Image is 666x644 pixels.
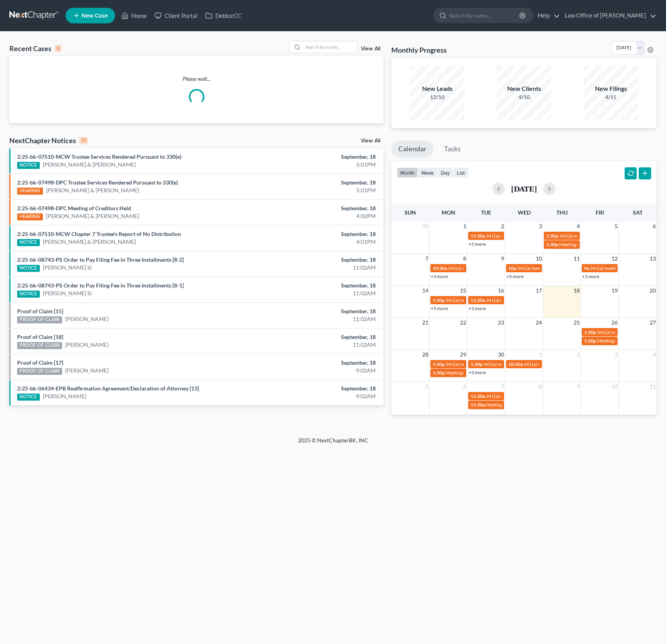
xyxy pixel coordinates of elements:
[611,382,618,391] span: 10
[43,289,92,297] a: [PERSON_NAME] Iii
[261,264,376,271] div: 11:02AM
[534,9,560,23] a: Help
[511,185,537,193] h2: [DATE]
[546,241,558,247] span: 1:30p
[497,84,551,93] div: New Clients
[584,338,596,344] span: 1:30p
[421,222,429,231] span: 31
[261,359,376,367] div: September, 18
[469,369,486,375] a: +3 more
[261,315,376,323] div: 11:02AM
[46,212,139,220] a: [PERSON_NAME] & [PERSON_NAME]
[462,254,467,263] span: 8
[611,318,618,327] span: 26
[459,318,467,327] span: 22
[471,233,485,239] span: 11:30a
[261,212,376,220] div: 4:02PM
[418,167,437,178] button: week
[17,256,184,263] a: 2:25-bk-08743-PS Order to Pay Filing Fee in Three Installments [8-2]
[43,238,136,246] a: [PERSON_NAME] & [PERSON_NAME]
[397,167,418,178] button: month
[43,161,136,169] a: [PERSON_NAME] & [PERSON_NAME]
[65,367,108,374] a: [PERSON_NAME]
[111,436,556,451] div: 2025 © NextChapterBK, INC
[471,393,485,399] span: 11:30a
[9,44,62,53] div: Recent Cases
[261,392,376,400] div: 9:02AM
[508,265,516,271] span: 10a
[261,204,376,212] div: September, 18
[17,162,40,169] div: NOTICE
[559,233,634,239] span: 341(a) meeting for [PERSON_NAME]
[17,213,43,220] div: HEARING
[633,209,643,216] span: Sat
[446,297,521,303] span: 341(a) meeting for [PERSON_NAME]
[261,230,376,238] div: September, 18
[361,46,380,51] a: View All
[497,93,551,101] div: 4/10
[576,382,581,391] span: 9
[649,318,657,327] span: 27
[17,239,40,246] div: NOTICE
[576,222,581,231] span: 4
[446,361,558,367] span: 341(a) meeting for [PERSON_NAME] [PERSON_NAME]
[201,9,245,23] a: DebtorCC
[649,286,657,295] span: 20
[462,382,467,391] span: 6
[584,329,596,335] span: 1:30p
[459,286,467,295] span: 15
[17,205,131,211] a: 2:25-bk-07498-DPC Meeting of Creditors Held
[303,41,357,53] input: Search by name...
[261,153,376,161] div: September, 18
[43,264,92,271] a: [PERSON_NAME] Iii
[582,273,599,279] a: +3 more
[17,308,63,314] a: Proof of Claim [15]
[17,394,40,401] div: NOTICE
[79,137,88,144] div: 10
[9,136,88,145] div: NextChapter Notices
[469,305,486,311] a: +3 more
[486,393,561,399] span: 341(a) meeting for [PERSON_NAME]
[261,333,376,341] div: September, 18
[497,318,505,327] span: 23
[584,84,638,93] div: New Filings
[437,167,453,178] button: day
[561,9,656,23] a: Law Office of [PERSON_NAME]
[433,265,447,271] span: 10:30a
[410,84,465,93] div: New Leads
[361,138,380,144] a: View All
[17,179,178,186] a: 2:25-bk-07498-DPC Trustee Services Rendered Pursuant to 330(e)
[462,222,467,231] span: 1
[538,350,543,359] span: 1
[410,93,465,101] div: 12/10
[65,341,108,349] a: [PERSON_NAME]
[546,233,558,239] span: 1:30p
[584,93,638,101] div: 4/15
[17,188,43,195] div: HEARING
[471,361,483,367] span: 1:30p
[17,334,63,340] a: Proof of Claim [18]
[486,297,602,303] span: 341(a) meeting for [PERSON_NAME] & [PERSON_NAME]
[421,286,429,295] span: 14
[433,297,445,303] span: 1:30p
[471,297,485,303] span: 11:30a
[649,254,657,263] span: 13
[517,265,592,271] span: 341(a) meeting for [PERSON_NAME]
[573,286,581,295] span: 18
[573,254,581,263] span: 11
[535,286,543,295] span: 17
[17,368,62,375] div: PROOF OF CLAIM
[424,382,429,391] span: 5
[17,342,62,349] div: PROOF OF CLAIM
[524,361,599,367] span: 341(a) meeting for [PERSON_NAME]
[614,222,618,231] span: 5
[446,370,570,376] span: Meeting of Creditors for [PERSON_NAME] [PERSON_NAME]
[261,282,376,289] div: September, 18
[611,254,618,263] span: 12
[17,231,181,237] a: 2:25-bk-07510-MCW Chapter 7 Trustee's Report of No Distribution
[9,75,384,83] p: Please wait...
[431,305,448,311] a: +5 more
[261,307,376,315] div: September, 18
[497,350,505,359] span: 30
[424,254,429,263] span: 7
